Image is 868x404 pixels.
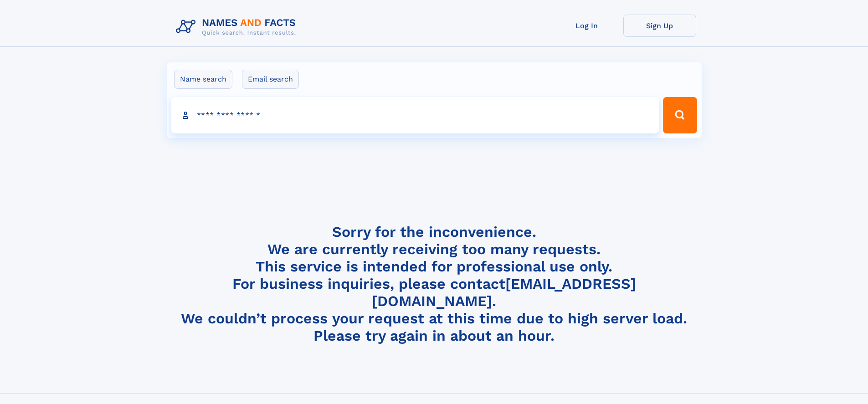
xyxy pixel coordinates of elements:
[172,223,696,345] h4: Sorry for the inconvenience. We are currently receiving too many requests. This service is intend...
[171,97,659,133] input: search input
[174,70,232,89] label: Name search
[623,15,696,37] a: Sign Up
[550,15,623,37] a: Log In
[372,275,636,310] a: [EMAIL_ADDRESS][DOMAIN_NAME]
[172,15,303,39] img: Logo Names and Facts
[242,70,299,89] label: Email search
[663,97,697,133] button: Search Button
